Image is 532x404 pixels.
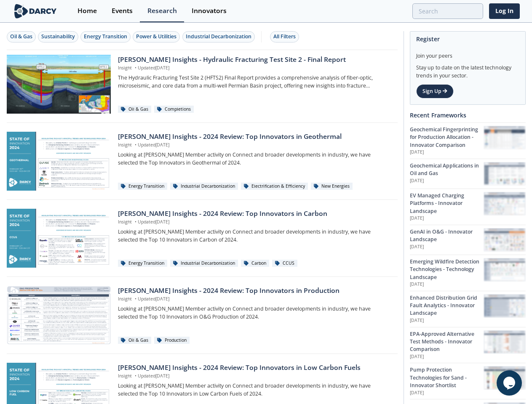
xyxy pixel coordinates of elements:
div: Innovators [192,8,227,14]
div: Oil & Gas [118,106,151,113]
div: Register [416,32,519,46]
p: [DATE] [410,149,484,156]
div: Join your peers [416,46,519,60]
a: GenAI in O&G - Innovator Landscape [DATE] GenAI in O&G - Innovator Landscape preview [410,225,526,255]
div: Home [78,8,97,14]
button: Sustainability [38,31,78,43]
div: Oil & Gas [118,337,151,344]
p: [DATE] [410,281,484,288]
div: Research [147,8,177,14]
div: EV Managed Charging Platforms - Innovator Landscape [410,192,484,215]
p: [DATE] [410,317,484,324]
p: Insight Updated [DATE] [118,142,391,149]
div: New Energies [311,183,353,190]
div: Energy Transition [118,183,167,190]
button: All Filters [270,31,299,43]
button: Industrial Decarbonization [182,31,255,43]
div: Geochemical Applications in Oil and Gas [410,162,484,178]
p: Looking at [PERSON_NAME] Member activity on Connect and broader developments in industry, we have... [118,228,391,244]
a: EPA-Approved Alternative Test Methods - Innovator Comparison [DATE] EPA-Approved Alternative Test... [410,327,526,363]
span: • [133,142,138,148]
p: Insight Updated [DATE] [118,296,391,303]
div: Completions [154,106,194,113]
p: Insight Updated [DATE] [118,65,391,72]
p: Insight Updated [DATE] [118,219,391,226]
div: Production [154,337,190,344]
div: Industrial Decarbonization [170,260,238,267]
div: [PERSON_NAME] Insights - 2024 Review: Top Innovators in Production [118,286,391,296]
p: [DATE] [410,178,484,184]
span: • [133,219,138,225]
p: Insight Updated [DATE] [118,373,391,380]
p: [DATE] [410,353,484,360]
div: Energy Transition [84,33,127,40]
span: • [133,373,138,379]
a: Sign Up [416,84,454,98]
div: Pump Protection Technologies for Sand - Innovator Shortlist [410,366,484,389]
div: [PERSON_NAME] Insights - 2024 Review: Top Innovators in Low Carbon Fuels [118,363,391,373]
div: Carbon [241,260,269,267]
p: [DATE] [410,390,484,396]
a: Geochemical Fingerprinting for Production Allocation - Innovator Comparison [DATE] Geochemical Fi... [410,122,526,159]
a: Log In [489,3,520,19]
button: Power & Utilities [133,31,180,43]
iframe: chat widget [497,370,524,396]
div: Events [112,8,133,14]
a: Darcy Insights - 2024 Review: Top Innovators in Geothermal preview [PERSON_NAME] Insights - 2024 ... [7,132,398,191]
img: logo-wide.svg [13,4,59,19]
div: EPA-Approved Alternative Test Methods - Innovator Comparison [410,330,484,353]
div: [PERSON_NAME] Insights - 2024 Review: Top Innovators in Geothermal [118,132,391,142]
div: Oil & Gas [10,33,32,40]
div: [PERSON_NAME] Insights - 2024 Review: Top Innovators in Carbon [118,209,391,219]
a: Darcy Insights - 2024 Review: Top Innovators in Carbon preview [PERSON_NAME] Insights - 2024 Revi... [7,209,398,268]
span: • [133,296,138,302]
div: Industrial Decarbonization [186,33,251,40]
div: Enhanced Distribution Grid Fault Analytics - Innovator Landscape [410,294,484,317]
div: GenAI in O&G - Innovator Landscape [410,228,484,244]
a: Geochemical Applications in Oil and Gas [DATE] Geochemical Applications in Oil and Gas preview [410,159,526,189]
p: Looking at [PERSON_NAME] Member activity on Connect and broader developments in industry, we have... [118,382,391,398]
button: Energy Transition [80,31,131,43]
p: [DATE] [410,244,484,250]
div: Stay up to date on the latest technology trends in your sector. [416,60,519,80]
div: Power & Utilities [136,33,176,40]
div: Recent Frameworks [410,108,526,122]
a: Emerging Wildfire Detection Technologies - Technology Landscape [DATE] Emerging Wildfire Detectio... [410,255,526,291]
a: Enhanced Distribution Grid Fault Analytics - Innovator Landscape [DATE] Enhanced Distribution Gri... [410,291,526,327]
div: All Filters [273,33,296,40]
a: Pump Protection Technologies for Sand - Innovator Shortlist [DATE] Pump Protection Technologies f... [410,363,526,399]
a: EV Managed Charging Platforms - Innovator Landscape [DATE] EV Managed Charging Platforms - Innova... [410,189,526,225]
div: [PERSON_NAME] Insights - Hydraulic Fracturing Test Site 2 - Final Report [118,55,391,65]
div: Electrification & Efficiency [241,183,308,190]
div: Geochemical Fingerprinting for Production Allocation - Innovator Comparison [410,126,484,149]
div: Emerging Wildfire Detection Technologies - Technology Landscape [410,258,484,281]
p: The Hydraulic Fracturing Test Site 2 (HFTS2) Final Report provides a comprehensive analysis of fi... [118,74,391,90]
input: Advanced Search [412,3,483,19]
div: Sustainability [41,33,75,40]
a: Darcy Insights - Hydraulic Fracturing Test Site 2 - Final Report preview [PERSON_NAME] Insights -... [7,55,398,114]
div: Industrial Decarbonization [170,183,238,190]
div: CCUS [272,260,297,267]
p: Looking at [PERSON_NAME] Member activity on Connect and broader developments in industry, we have... [118,305,391,321]
a: Darcy Insights - 2024 Review: Top Innovators in Production preview [PERSON_NAME] Insights - 2024 ... [7,286,398,345]
span: • [133,65,138,71]
button: Oil & Gas [7,31,36,43]
p: Looking at [PERSON_NAME] Member activity on Connect and broader developments in industry, we have... [118,151,391,167]
div: Energy Transition [118,260,167,267]
p: [DATE] [410,215,484,222]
